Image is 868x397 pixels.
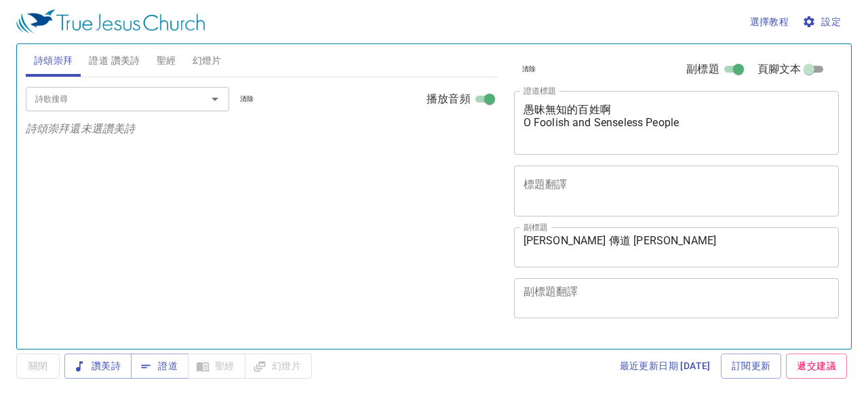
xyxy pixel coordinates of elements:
span: 證道 [142,358,178,375]
button: 選擇教程 [745,10,795,35]
span: 聖經 [157,52,176,69]
span: 設定 [805,14,841,31]
button: 清除 [514,61,545,77]
button: 證道 [131,354,189,379]
span: 讚美詩 [75,358,121,375]
a: 遞交建議 [786,354,847,379]
textarea: [PERSON_NAME] 傳道 [PERSON_NAME] [524,234,830,260]
textarea: 愚昧無知的百姓啊 O Foolish and Senseless People [524,103,830,142]
span: 訂閱更新 [732,358,771,375]
span: 詩頌崇拜 [34,52,73,69]
a: 訂閱更新 [721,354,782,379]
span: 遞交建議 [797,358,836,375]
span: 幻燈片 [193,52,222,69]
i: 詩頌崇拜還未選讚美詩 [26,122,136,135]
span: 清除 [240,93,254,105]
img: True Jesus Church [16,10,205,34]
span: 副標題 [686,61,719,77]
button: 清除 [232,91,262,107]
span: 播放音頻 [427,91,471,107]
span: 清除 [522,63,536,75]
span: 選擇教程 [750,14,789,31]
a: 最近更新日期 [DATE] [614,354,716,379]
button: 讚美詩 [64,354,132,379]
span: 證道 讚美詩 [89,52,140,69]
span: 最近更新日期 [DATE] [620,358,711,375]
button: Open [205,90,224,109]
span: 頁腳文本 [757,61,802,77]
button: 設定 [800,10,846,35]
